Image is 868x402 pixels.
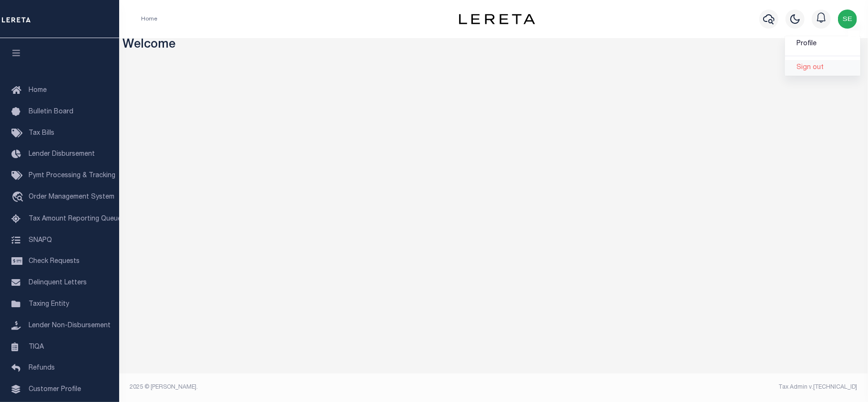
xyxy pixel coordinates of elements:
h3: Welcome [123,38,865,53]
span: Lender Non-Disbursement [29,322,111,329]
i: travel_explore [11,191,27,204]
span: TIQA [29,343,44,350]
span: Check Requests [29,258,80,265]
span: Profile [797,40,817,47]
span: Tax Amount Reporting Queue [29,216,122,222]
div: Tax Admin v.[TECHNICAL_ID] [501,383,858,392]
span: Order Management System [29,194,114,201]
span: Lender Disbursement [29,151,95,158]
span: Sign out [797,64,824,71]
img: svg+xml;base64,PHN2ZyB4bWxucz0iaHR0cDovL3d3dy53My5vcmcvMjAwMC9zdmciIHBvaW50ZXItZXZlbnRzPSJub25lIi... [838,10,857,29]
img: logo-dark.svg [459,14,535,24]
span: Pymt Processing & Tracking [29,172,115,179]
a: Profile [785,36,860,52]
span: Refunds [29,365,55,372]
span: Taxing Entity [29,301,69,308]
a: Sign out [785,60,860,76]
div: 2025 © [PERSON_NAME]. [123,383,494,392]
span: Customer Profile [29,386,81,393]
span: Tax Bills [29,130,54,137]
span: SNAPQ [29,237,52,243]
span: Bulletin Board [29,109,73,115]
span: Home [29,87,47,94]
span: Delinquent Letters [29,280,87,286]
li: Home [141,15,157,23]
